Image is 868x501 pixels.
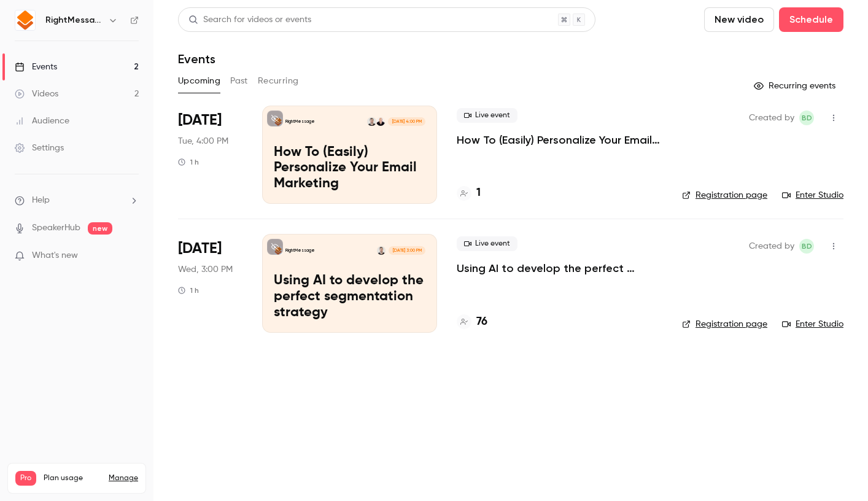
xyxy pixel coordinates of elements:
span: Live event [457,108,517,123]
div: Sep 24 Wed, 3:00 PM (Europe/London) [178,234,242,332]
div: Audience [15,115,69,127]
span: [DATE] [178,239,222,258]
span: BD [802,239,812,254]
button: Recurring events [748,76,843,96]
h4: 1 [476,185,481,201]
a: Enter Studio [782,318,843,330]
img: RightMessage [15,10,35,30]
h1: Events [178,52,215,66]
a: 76 [457,314,487,330]
img: Brennan Dunn [367,117,376,126]
span: Created by [749,239,794,254]
span: BD [802,111,812,125]
span: What's new [32,249,78,262]
img: Brennan Dunn [377,246,386,255]
span: [DATE] 4:00 PM [388,117,425,126]
a: SpeakerHub [32,222,80,235]
a: How To (Easily) Personalize Your Email MarketingRightMessageChris OrzechowskiBrennan Dunn[DATE] 4... [262,106,437,204]
p: RightMessage [285,247,315,254]
a: How To (Easily) Personalize Your Email Marketing [457,133,662,147]
p: RightMessage [285,118,315,125]
a: Registration page [682,318,767,330]
span: new [88,222,112,235]
a: 1 [457,185,481,201]
span: [DATE] [178,111,222,130]
button: Schedule [779,7,843,32]
li: help-dropdown-opener [15,194,139,207]
a: Manage [109,473,138,483]
button: Upcoming [178,71,220,91]
span: Brennan Dunn [799,111,814,125]
div: Search for videos or events [188,14,311,26]
div: 1 h [178,285,199,295]
button: Past [230,71,248,91]
h4: 76 [476,314,487,330]
span: Help [32,194,50,207]
a: Enter Studio [782,189,843,201]
a: Registration page [682,189,767,201]
iframe: Noticeable Trigger [124,251,139,262]
span: [DATE] 3:00 PM [389,246,425,255]
span: Pro [15,471,36,486]
span: Tue, 4:00 PM [178,135,228,147]
span: Wed, 3:00 PM [178,263,233,276]
p: How To (Easily) Personalize Your Email Marketing [274,145,425,192]
button: Recurring [258,71,299,91]
a: Using AI to develop the perfect segmentation strategy [457,261,662,276]
span: Brennan Dunn [799,239,814,254]
span: Live event [457,236,517,251]
span: Plan usage [44,473,101,483]
span: Created by [749,111,794,125]
div: Settings [15,142,64,154]
a: Using AI to develop the perfect segmentation strategyRightMessageBrennan Dunn[DATE] 3:00 PMUsing ... [262,234,437,332]
h6: RightMessage [45,14,103,26]
img: Chris Orzechowski [376,117,385,126]
div: Sep 23 Tue, 4:00 PM (Europe/London) [178,106,242,204]
p: Using AI to develop the perfect segmentation strategy [274,273,425,320]
div: 1 h [178,157,199,167]
div: Events [15,61,57,73]
button: New video [704,7,774,32]
div: Videos [15,88,58,100]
